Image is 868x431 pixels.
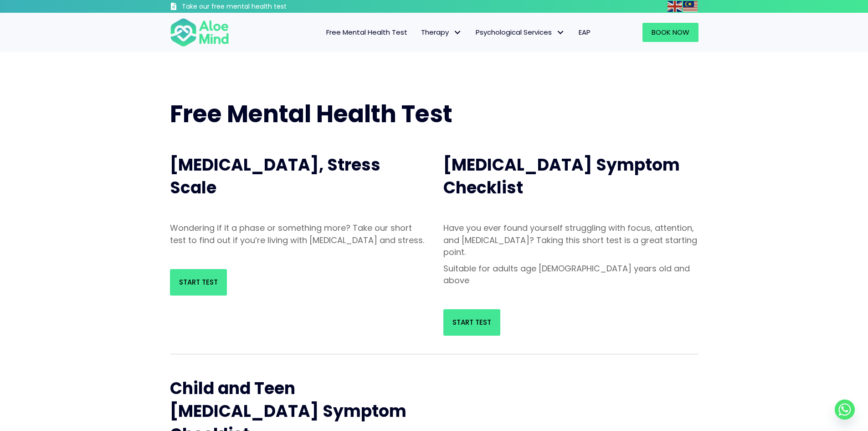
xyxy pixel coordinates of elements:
[443,263,699,286] p: Suitable for adults age [DEMOGRAPHIC_DATA] years old and above
[652,27,689,37] span: Book Now
[476,27,565,37] span: Psychological Services
[579,27,591,37] span: EAP
[835,400,855,420] a: Whatsapp
[170,97,452,130] span: Free Mental Health Test
[443,309,500,336] a: Start Test
[179,277,218,287] span: Start Test
[326,27,407,37] span: Free Mental Health Test
[443,153,680,199] span: [MEDICAL_DATA] Symptom Checklist
[683,1,698,12] img: ms
[182,2,335,11] h3: Take our free mental health test
[572,23,597,42] a: EAP
[452,317,491,327] span: Start Test
[170,17,229,47] img: Aloe mind Logo
[414,23,469,42] a: TherapyTherapy: submenu
[683,1,699,11] a: Malay
[170,222,425,246] p: Wondering if it a phase or something more? Take our short test to find out if you’re living with ...
[319,23,414,42] a: Free Mental Health Test
[421,27,462,37] span: Therapy
[469,23,572,42] a: Psychological ServicesPsychological Services: submenu
[170,2,335,13] a: Take our free mental health test
[668,1,682,12] img: en
[451,26,464,39] span: Therapy: submenu
[554,26,567,39] span: Psychological Services: submenu
[241,23,597,42] nav: Menu
[170,269,227,296] a: Start Test
[642,23,699,42] a: Book Now
[668,1,683,11] a: English
[170,153,380,199] span: [MEDICAL_DATA], Stress Scale
[443,222,699,258] p: Have you ever found yourself struggling with focus, attention, and [MEDICAL_DATA]? Taking this sh...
